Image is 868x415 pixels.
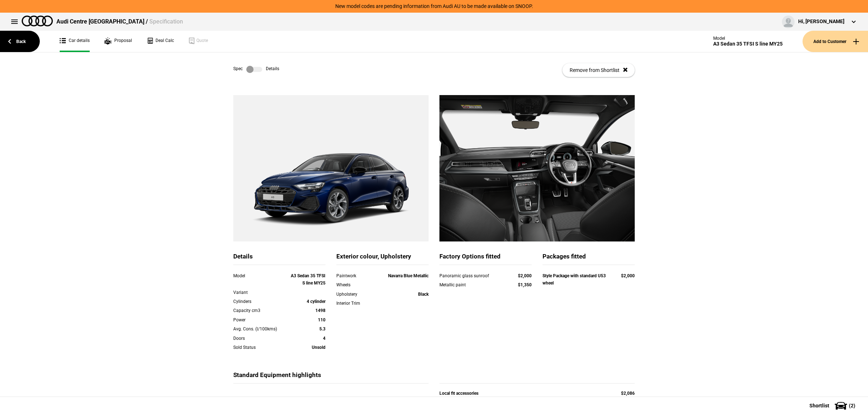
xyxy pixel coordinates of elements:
div: Power [233,316,289,324]
span: ( 2 ) [849,403,855,408]
button: Shortlist(2) [799,397,868,415]
div: Factory Options fitted [439,252,532,265]
span: Shortlist [809,403,829,408]
div: Standard Equipment highlights [233,371,429,384]
div: Metallic paint [439,281,504,288]
button: Remove from Shortlist [562,63,635,77]
strong: Black [418,292,429,297]
div: Variant [233,289,289,296]
strong: Navarra Blue Metallic [388,273,429,278]
div: Paintwork [336,272,373,279]
strong: 5.3 [319,326,325,331]
div: Audi Centre [GEOGRAPHIC_DATA] / [56,18,183,26]
strong: $1,350 [518,282,532,287]
div: Doors [233,335,289,342]
div: A3 Sedan 35 TFSI S line MY25 [713,41,783,47]
button: Add to Customer [803,31,868,52]
strong: Local fit accessories [439,391,478,396]
div: Sold Status [233,344,289,351]
strong: 110 [318,317,325,322]
div: Avg. Cons. (l/100kms) [233,325,289,333]
span: Specification [149,18,183,25]
a: Car details [60,31,90,52]
strong: 4 [323,336,325,341]
strong: A3 Sedan 35 TFSI S line MY25 [291,273,325,286]
div: Hi, [PERSON_NAME] [798,18,844,25]
strong: Unsold [312,345,325,350]
div: Spec Details [233,66,279,73]
div: Exterior colour, Upholstery [336,252,429,265]
div: Cylinders [233,298,289,305]
img: audi.png [22,16,53,26]
div: Upholstery [336,291,373,298]
div: Packages fitted [542,252,635,265]
strong: 4 cylinder [307,299,325,304]
div: Panoramic glass sunroof [439,272,504,279]
a: Proposal [104,31,132,52]
div: Details [233,252,325,265]
strong: $2,000 [518,273,532,278]
strong: 1498 [315,308,325,313]
strong: Style Package with standard U53 wheel [542,273,606,286]
div: Model [233,272,289,279]
strong: $2,000 [621,273,635,278]
div: Model [713,36,783,41]
a: Deal Calc [146,31,174,52]
div: Interior Trim [336,300,373,307]
div: Wheels [336,281,373,288]
div: Capacity cm3 [233,307,289,314]
strong: $2,086 [621,391,635,396]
